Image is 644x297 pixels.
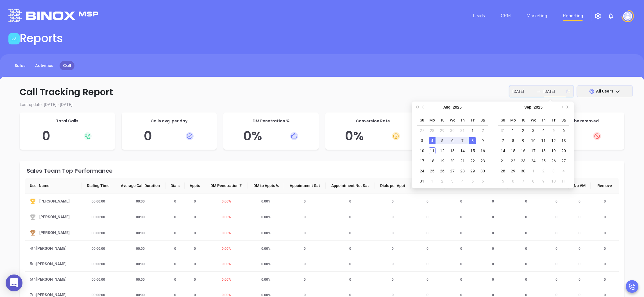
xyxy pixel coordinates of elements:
h5: 0 % [331,129,415,144]
div: 11 [560,178,567,184]
td: 2025-09-19 [548,146,559,156]
div: 6 [449,137,456,144]
td: 2025-10-01 [528,166,538,176]
span: 0 [300,199,309,203]
span: 0 [489,215,497,219]
td: 2025-09-30 [518,166,528,176]
span: to [537,89,541,94]
td: 2025-08-24 [417,166,427,176]
span: 0 [457,215,466,219]
td: 2025-08-16 [478,146,488,156]
td: 2025-09-12 [548,136,559,146]
div: 31 [500,127,506,134]
span: 0 [388,199,397,203]
div: 25 [429,168,436,174]
div: 29 [469,168,476,174]
a: CRM [498,10,513,21]
span: 0 [191,199,199,203]
span: 4th [30,245,36,251]
td: 2025-08-14 [457,146,468,156]
div: 5 [550,127,557,134]
td: 2025-09-02 [437,176,447,186]
span: 0 [575,199,584,203]
img: Third-KkzKhbNG.svg [30,230,36,236]
span: 0.00 % [258,247,274,251]
div: 3 [550,168,557,174]
span: 0 [346,231,355,235]
th: Talked to DM [411,178,445,193]
div: 4 [459,178,466,184]
span: 0 [300,231,309,235]
th: Th [457,115,468,125]
div: 29 [439,127,446,134]
div: 11 [540,137,547,144]
span: 0 [388,247,397,251]
div: 21 [500,157,506,164]
td: 2025-08-26 [437,166,447,176]
img: user [623,12,632,21]
th: User Name [25,178,81,193]
span: 0 [457,247,466,251]
td: 2025-09-25 [538,156,548,166]
span: 0 [171,215,180,219]
td: 2025-09-21 [498,156,508,166]
a: Call [60,61,74,70]
th: DM Penetration % [205,178,248,193]
button: Choose a month [524,102,531,113]
div: 27 [419,127,425,134]
th: Appointment Sat [284,178,326,193]
td: 2025-07-31 [457,125,468,136]
td: 2025-09-17 [528,146,538,156]
div: 31 [459,127,466,134]
div: 30 [520,168,527,174]
td: 2025-08-20 [447,156,457,166]
span: swap-right [537,89,541,94]
td: 2025-08-02 [478,125,488,136]
th: Fr [468,115,478,125]
div: 30 [449,127,456,134]
div: 28 [459,168,466,174]
td: 2025-07-27 [417,125,427,136]
span: 0 [346,215,355,219]
td: 2025-08-21 [457,156,468,166]
img: Second-C4a_wmiL.svg [30,214,36,220]
th: We [447,115,457,125]
div: 12 [550,137,557,144]
th: Appts [185,178,205,193]
div: 31 [419,178,425,184]
th: Th [538,115,548,125]
div: 4 [540,127,547,134]
td: 2025-09-04 [457,176,468,186]
img: Top-YuorZo0z.svg [30,198,36,204]
div: 8 [469,137,476,144]
div: 4 [560,168,567,174]
div: 20 [560,147,567,154]
div: 29 [510,168,516,174]
td: 2025-09-29 [508,166,518,176]
div: 14 [459,147,466,154]
span: 00:00 [133,231,148,235]
a: Activities [32,61,57,70]
div: 24 [530,157,537,164]
td: 2025-08-19 [437,156,447,166]
td: 2025-08-30 [478,166,488,176]
div: 13 [449,147,456,154]
span: 0.00 % [258,231,274,235]
span: 0 [191,215,199,219]
td: 2025-10-11 [559,176,569,186]
p: DM Penetration % [229,118,313,124]
div: 21 [459,157,466,164]
td: 2025-08-10 [417,146,427,156]
h5: 0 [535,129,619,144]
span: 00:00 [133,247,148,251]
h1: Reports [20,31,63,45]
div: 12 [439,147,446,154]
td: 2025-09-01 [508,125,518,136]
span: 0.00 % [218,215,234,219]
td: 2025-08-29 [468,166,478,176]
div: 22 [469,157,476,164]
span: 0 [457,199,466,203]
td: 2025-10-05 [498,176,508,186]
td: 2025-09-27 [559,156,569,166]
span: 0 [457,231,466,235]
